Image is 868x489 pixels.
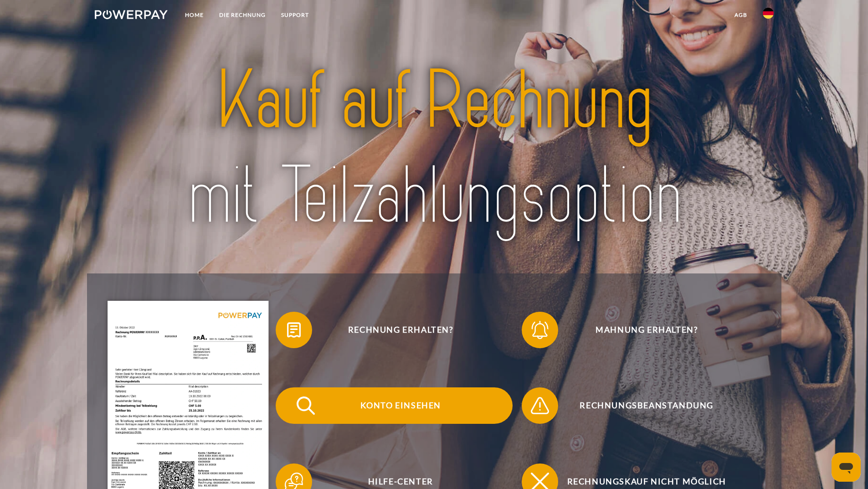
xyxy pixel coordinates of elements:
[763,8,774,19] img: de
[289,387,512,424] span: Konto einsehen
[832,453,861,482] iframe: Schaltfläche zum Öffnen des Messaging-Fensters
[529,319,551,341] img: qb_bell.svg
[535,387,758,424] span: Rechnungsbeanstandung
[535,312,758,348] span: Mahnung erhalten?
[289,312,512,348] span: Rechnung erhalten?
[276,312,513,348] button: Rechnung erhalten?
[177,7,211,23] a: Home
[529,394,551,417] img: qb_warning.svg
[727,7,755,23] a: agb
[128,49,740,248] img: title-powerpay_de.svg
[282,319,305,341] img: qb_bill.svg
[276,387,513,424] button: Konto einsehen
[273,7,317,23] a: SUPPORT
[294,394,317,417] img: qb_search.svg
[211,7,273,23] a: DIE RECHNUNG
[522,387,759,424] button: Rechnungsbeanstandung
[522,312,759,348] button: Mahnung erhalten?
[95,10,168,19] img: logo-powerpay-white.svg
